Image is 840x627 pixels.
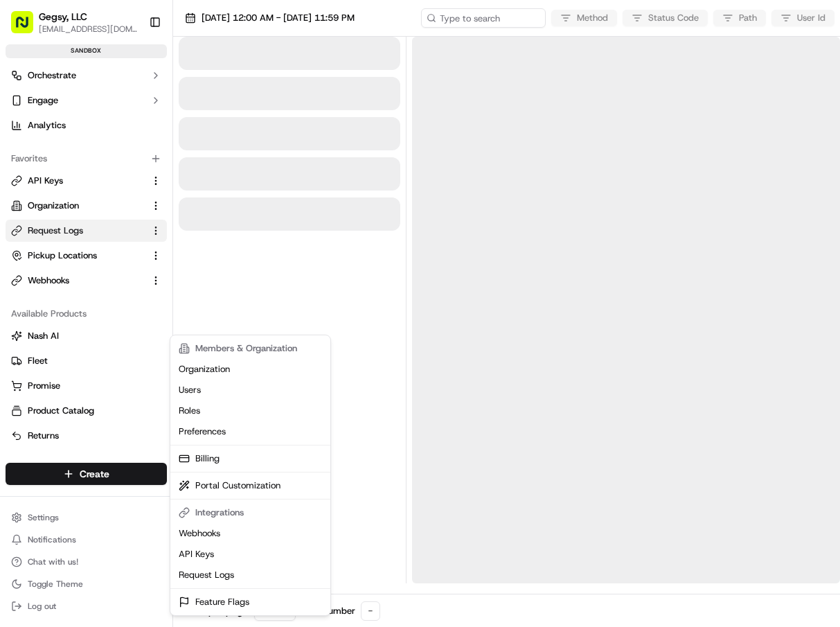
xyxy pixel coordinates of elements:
[138,344,168,354] span: Pylon
[361,601,380,621] div: -
[173,448,328,469] a: Billing
[115,215,120,226] span: •
[28,175,63,187] span: API Keys
[173,338,328,359] div: Members & Organization
[28,330,59,342] span: Nash AI
[173,544,328,565] a: API Keys
[173,421,328,442] a: Preferences
[98,343,168,354] a: Powered byPylon
[131,310,222,324] span: API Documentation
[29,132,54,157] img: 4281594248423_2fcf9dad9f2a874258b8_72.png
[39,10,87,24] span: Gegsy, LLC
[14,132,39,157] img: 1736555255976-a54dd68f-1ca7-489b-9aae-adbdc363a1c4
[117,311,128,322] div: 💻
[6,44,167,58] div: sandbox
[28,310,106,324] span: Knowledge Base
[62,132,227,146] div: Start new chat
[235,136,252,153] button: Start new chat
[173,380,328,400] a: Users
[14,311,25,322] div: 📗
[43,215,112,226] span: [PERSON_NAME]
[43,252,148,263] span: Wisdom [PERSON_NAME]
[28,556,78,567] span: Chat with us!
[28,119,66,132] span: Analytics
[28,534,76,545] span: Notifications
[173,523,328,544] a: Webhooks
[173,359,328,380] a: Organization
[28,69,76,82] span: Orchestrate
[28,200,79,212] span: Organization
[215,177,252,194] button: See all
[62,146,190,157] div: We're available if you need us!
[28,579,83,590] span: Toggle Theme
[28,94,58,107] span: Engage
[8,304,111,329] a: 📗Knowledge Base
[158,252,186,263] span: [DATE]
[173,592,328,612] a: Feature Flags
[80,467,109,481] span: Create
[28,253,39,264] img: 1736555255976-a54dd68f-1ca7-489b-9aae-adbdc363a1c4
[6,303,167,325] div: Available Products
[173,475,328,496] a: Portal Customization
[28,215,39,227] img: 1736555255976-a54dd68f-1ca7-489b-9aae-adbdc363a1c4
[150,252,155,263] span: •
[28,380,60,392] span: Promise
[28,249,97,262] span: Pickup Locations
[36,89,249,104] input: Got a question? Start typing here...
[28,355,48,367] span: Fleet
[39,24,138,35] span: [EMAIL_ADDRESS][DOMAIN_NAME]
[14,14,42,42] img: Nash
[14,180,93,191] div: Past conversations
[202,12,355,24] span: [DATE] 12:00 AM - [DATE] 11:59 PM
[28,224,83,237] span: Request Logs
[123,215,157,226] span: 1:50 AM
[14,55,252,78] p: Welcome 👋
[14,202,36,224] img: Asif Zaman Khan
[28,274,69,287] span: Webhooks
[173,502,328,523] div: Integrations
[6,148,167,170] div: Favorites
[421,8,546,28] input: Type to search
[28,405,94,417] span: Product Catalog
[14,239,36,266] img: Wisdom Oko
[111,304,228,329] a: 💻API Documentation
[173,400,328,421] a: Roles
[28,430,59,442] span: Returns
[28,601,56,612] span: Log out
[173,565,328,585] a: Request Logs
[28,512,59,523] span: Settings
